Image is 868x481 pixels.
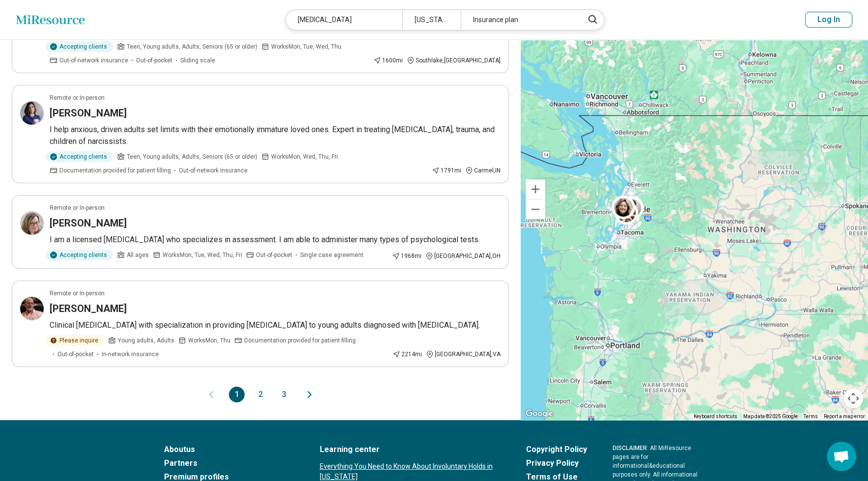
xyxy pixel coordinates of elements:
span: Works Mon, Tue, Wed, Thu, Fri [163,251,242,259]
p: I help anxious, driven adults set limits with their emotionally immature loved ones. Expert in tr... [50,124,501,147]
button: Zoom in [526,179,545,199]
span: Sliding scale [180,56,215,65]
span: Teen, Young adults, Adults, Seniors (65 or older) [127,152,257,161]
button: Map camera controls [843,389,863,408]
div: 2214 mi [392,350,422,359]
div: Open chat [827,442,856,471]
a: Open this area in Google Maps (opens a new window) [523,407,556,420]
button: Next page [304,387,315,402]
button: 3 [276,387,292,402]
span: Works Mon, Thu [188,336,230,345]
span: Map data ©2025 Google [743,414,798,419]
img: Google [523,407,556,420]
a: Terms (opens in new tab) [804,414,818,419]
div: Accepting clients [46,250,113,260]
span: Works Mon, Wed, Thu, Fri [271,152,338,161]
button: 1 [229,387,245,402]
span: All ages [127,251,149,259]
a: Aboutus [164,444,294,455]
p: I am a licensed [MEDICAL_DATA] who specializes in assessment. I am able to administer many types ... [50,234,501,246]
div: Accepting clients [46,41,113,52]
span: Out-of-pocket [57,350,94,359]
p: Clinical [MEDICAL_DATA] with specialization in providing [MEDICAL_DATA] to young adults diagnosed... [50,319,501,331]
span: Documentation provided for patient filling [244,336,356,345]
p: Remote or In-person [50,289,105,298]
div: Carmel , IN [465,166,501,175]
span: Out-of-pocket [256,251,292,259]
span: Works Mon, Tue, Wed, Thu [271,42,341,51]
span: DISCLAIMER [613,445,647,452]
span: Out-of-pocket [136,56,172,65]
div: Please inquire [46,335,104,346]
button: Zoom out [526,199,545,219]
a: Copyright Policy [526,444,587,455]
a: Report a map error [824,414,865,419]
div: Insurance plan [461,10,577,30]
div: 1791 mi [432,166,461,175]
span: Out-of-network insurance [59,56,128,65]
button: Keyboard shortcuts [694,413,737,420]
button: Log In [805,12,852,28]
span: Documentation provided for patient filling [59,166,171,175]
button: Previous page [205,387,217,402]
div: 1968 mi [392,252,421,260]
p: Remote or In-person [50,93,105,102]
span: Single case agreement [300,251,364,259]
div: [MEDICAL_DATA] [286,10,402,30]
p: Remote or In-person [50,203,105,212]
a: Privacy Policy [526,457,587,469]
h3: [PERSON_NAME] [50,106,127,120]
span: Teen, Young adults, Adults, Seniors (65 or older) [127,42,257,51]
span: Young adults, Adults [118,336,174,345]
a: Learning center [320,444,501,455]
div: Accepting clients [46,151,113,162]
div: [GEOGRAPHIC_DATA] , VA [426,350,501,359]
a: Partners [164,457,294,469]
div: 1600 mi [373,56,403,65]
div: [US_STATE] [402,10,461,30]
h3: [PERSON_NAME] [50,302,127,315]
span: Out-of-network insurance [179,166,248,175]
div: Southlake , [GEOGRAPHIC_DATA] [407,56,501,65]
h3: [PERSON_NAME] [50,216,127,230]
button: 2 [252,387,268,402]
div: [GEOGRAPHIC_DATA] , OH [425,252,501,260]
span: In-network insurance [102,350,159,359]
